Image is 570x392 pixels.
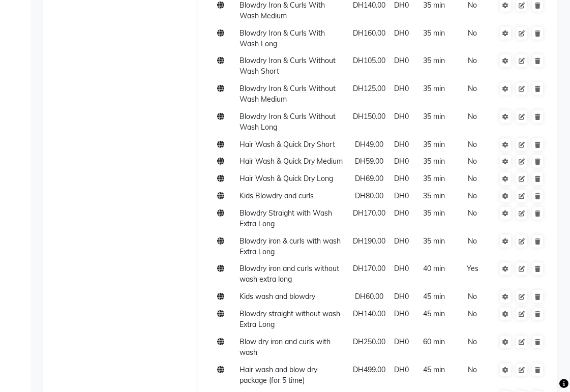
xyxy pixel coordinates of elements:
span: 45 min [423,365,445,374]
span: Blowdry Iron & Curls With Wash Long [239,28,325,48]
span: No [468,191,477,200]
span: DH0 [394,174,409,183]
span: DH0 [394,264,409,273]
span: Blowdry Iron & Curls With Wash Medium [239,1,325,20]
span: 35 min [423,84,445,93]
span: DH0 [394,140,409,149]
span: No [468,1,477,10]
span: 35 min [423,208,445,218]
span: Kids Blowdry and curls [239,191,314,200]
span: Blow dry iron and curls with wash [239,337,331,357]
span: 45 min [423,309,445,318]
span: Blowdry Iron & Curls Without Wash Medium [239,84,336,104]
span: DH0 [394,84,409,93]
span: DH0 [394,236,409,246]
span: DH140.00 [353,309,385,318]
span: DH105.00 [353,56,385,65]
span: DH0 [394,337,409,346]
span: No [468,337,477,346]
span: 35 min [423,191,445,200]
span: Blowdry straight without wash Extra Long [239,309,340,329]
span: Blowdry iron and curls without wash extra long [239,264,339,284]
span: DH125.00 [353,84,385,93]
span: DH190.00 [353,236,385,246]
span: DH60.00 [355,292,383,301]
span: DH69.00 [355,174,383,183]
span: 35 min [423,1,445,10]
span: No [468,174,477,183]
span: 45 min [423,292,445,301]
span: DH170.00 [353,264,385,273]
span: 35 min [423,56,445,65]
span: No [468,292,477,301]
span: DH0 [394,1,409,10]
span: 35 min [423,157,445,166]
span: DH140.00 [353,1,385,10]
span: Blowdry Iron & Curls Without Wash Long [239,112,336,132]
span: DH0 [394,208,409,218]
span: No [468,157,477,166]
span: 35 min [423,28,445,38]
span: No [468,365,477,374]
span: DH59.00 [355,157,383,166]
span: DH150.00 [353,112,385,121]
span: DH499.00 [353,365,385,374]
span: Hair Wash & Quick Dry Medium [239,157,343,166]
span: Blowdry Straight with Wash Extra Long [239,208,332,228]
span: 40 min [423,264,445,273]
span: Blowdry Iron & Curls Without Wash Short [239,56,336,76]
span: No [468,84,477,93]
span: No [468,56,477,65]
span: 60 min [423,337,445,346]
span: 35 min [423,174,445,183]
span: DH80.00 [355,191,383,200]
span: DH0 [394,365,409,374]
span: 35 min [423,236,445,246]
span: Kids wash and blowdry [239,292,315,301]
span: No [468,112,477,121]
span: No [468,309,477,318]
span: DH0 [394,112,409,121]
span: DH0 [394,309,409,318]
span: DH0 [394,191,409,200]
span: No [468,140,477,149]
span: No [468,208,477,218]
span: Hair wash and blow dry package (for 5 time) [239,365,317,385]
span: Hair Wash & Quick Dry Short [239,140,335,149]
span: DH0 [394,56,409,65]
span: Blowdry iron & curls with wash Extra Long [239,236,341,256]
span: Yes [467,264,478,273]
span: No [468,28,477,38]
span: DH0 [394,157,409,166]
span: 35 min [423,140,445,149]
span: DH0 [394,292,409,301]
span: DH49.00 [355,140,383,149]
span: No [468,236,477,246]
span: DH0 [394,28,409,38]
span: DH170.00 [353,208,385,218]
span: Hair Wash & Quick Dry Long [239,174,333,183]
span: DH160.00 [353,28,385,38]
span: 35 min [423,112,445,121]
span: DH250.00 [353,337,385,346]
